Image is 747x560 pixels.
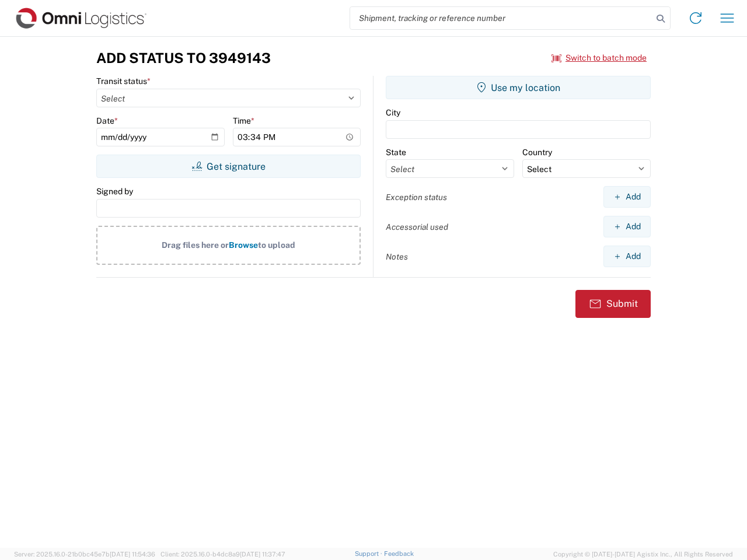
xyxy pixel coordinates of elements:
[160,551,285,558] span: Client: 2025.16.0-b4dc8a9
[386,107,400,118] label: City
[386,76,651,99] button: Use my location
[575,290,651,318] button: Submit
[386,222,448,232] label: Accessorial used
[96,155,361,178] button: Get signature
[240,551,285,558] span: [DATE] 11:37:47
[350,7,652,29] input: Shipment, tracking or reference number
[522,147,552,157] label: Country
[96,50,271,66] h3: Add Status to 3949143
[386,192,447,202] label: Exception status
[386,251,408,262] label: Notes
[96,116,118,126] label: Date
[551,48,647,68] button: Switch to batch mode
[553,549,733,559] span: Copyright © [DATE]-[DATE] Agistix Inc., All Rights Reserved
[229,240,258,250] span: Browse
[233,116,254,126] label: Time
[355,550,384,557] a: Support
[96,186,133,197] label: Signed by
[603,186,651,208] button: Add
[384,550,414,557] a: Feedback
[96,76,151,86] label: Transit status
[162,240,229,250] span: Drag files here or
[603,246,651,267] button: Add
[14,551,155,558] span: Server: 2025.16.0-21b0bc45e7b
[603,216,651,237] button: Add
[386,147,406,157] label: State
[110,551,155,558] span: [DATE] 11:54:36
[258,240,295,250] span: to upload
